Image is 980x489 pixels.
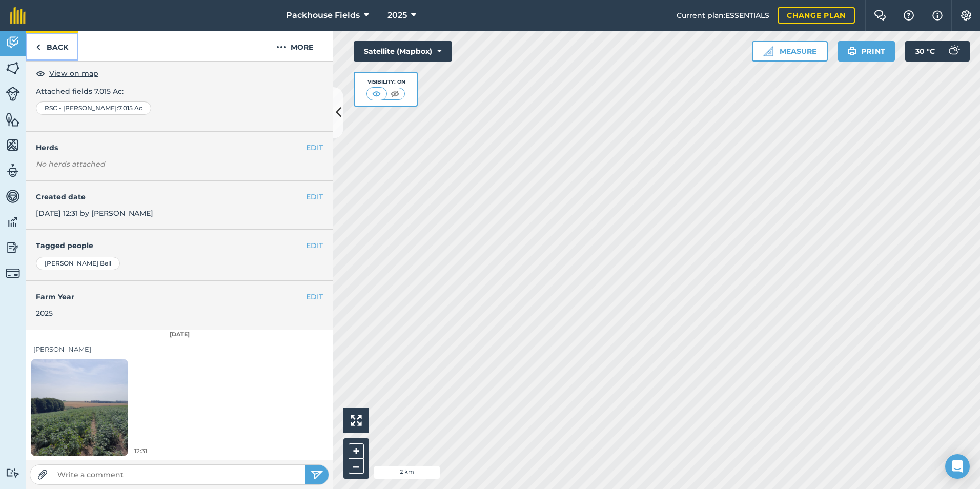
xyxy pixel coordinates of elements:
img: svg+xml;base64,PD94bWwgdmVyc2lvbj0iMS4wIiBlbmNvZGluZz0idXRmLTgiPz4KPCEtLSBHZW5lcmF0b3I6IEFkb2JlIE... [6,87,20,101]
img: Loading spinner [31,342,128,472]
img: fieldmargin Logo [10,7,26,24]
img: Paperclip icon [37,470,48,480]
div: [DATE] 12:31 by [PERSON_NAME] [26,181,333,230]
img: Four arrows, one pointing top left, one top right, one bottom right and the last bottom left [351,415,362,426]
span: Current plan : ESSENTIALS [677,10,769,21]
img: svg+xml;base64,PHN2ZyB4bWxucz0iaHR0cDovL3d3dy53My5vcmcvMjAwMC9zdmciIHdpZHRoPSIxOCIgaGVpZ2h0PSIyNC... [36,67,45,79]
img: svg+xml;base64,PHN2ZyB4bWxucz0iaHR0cDovL3d3dy53My5vcmcvMjAwMC9zdmciIHdpZHRoPSI1NiIgaGVpZ2h0PSI2MC... [6,137,20,153]
h4: Created date [36,191,323,202]
div: Visibility: On [366,78,405,86]
button: Print [838,41,895,62]
p: Attached fields 7.015 Ac : [36,86,323,97]
img: svg+xml;base64,PHN2ZyB4bWxucz0iaHR0cDovL3d3dy53My5vcmcvMjAwMC9zdmciIHdpZHRoPSI1NiIgaGVpZ2h0PSI2MC... [6,112,20,127]
img: svg+xml;base64,PHN2ZyB4bWxucz0iaHR0cDovL3d3dy53My5vcmcvMjAwMC9zdmciIHdpZHRoPSI1MCIgaGVpZ2h0PSI0MC... [370,89,383,99]
button: EDIT [306,142,323,153]
em: No herds attached [36,158,333,170]
span: 30 ° C [915,41,935,62]
button: Measure [752,41,828,62]
span: RSC - [PERSON_NAME] [45,104,117,112]
img: svg+xml;base64,PHN2ZyB4bWxucz0iaHR0cDovL3d3dy53My5vcmcvMjAwMC9zdmciIHdpZHRoPSIyNSIgaGVpZ2h0PSIyNC... [311,468,323,481]
div: 2025 [36,308,323,319]
button: EDIT [306,291,323,302]
div: [PERSON_NAME] [33,344,325,355]
button: – [349,459,364,474]
img: Ruler icon [763,46,773,56]
div: [DATE] [26,330,333,339]
h4: Farm Year [36,291,323,302]
img: svg+xml;base64,PD94bWwgdmVyc2lvbj0iMS4wIiBlbmNvZGluZz0idXRmLTgiPz4KPCEtLSBHZW5lcmF0b3I6IEFkb2JlIE... [6,35,20,50]
img: Two speech bubbles overlapping with the left bubble in the forefront [874,10,886,21]
img: svg+xml;base64,PD94bWwgdmVyc2lvbj0iMS4wIiBlbmNvZGluZz0idXRmLTgiPz4KPCEtLSBHZW5lcmF0b3I6IEFkb2JlIE... [6,214,20,230]
img: svg+xml;base64,PHN2ZyB4bWxucz0iaHR0cDovL3d3dy53My5vcmcvMjAwMC9zdmciIHdpZHRoPSIxOSIgaGVpZ2h0PSIyNC... [847,45,857,57]
input: Write a comment [53,467,305,482]
img: svg+xml;base64,PD94bWwgdmVyc2lvbj0iMS4wIiBlbmNvZGluZz0idXRmLTgiPz4KPCEtLSBHZW5lcmF0b3I6IEFkb2JlIE... [6,189,20,204]
button: 30 °C [905,41,970,62]
img: svg+xml;base64,PD94bWwgdmVyc2lvbj0iMS4wIiBlbmNvZGluZz0idXRmLTgiPz4KPCEtLSBHZW5lcmF0b3I6IEFkb2JlIE... [6,468,20,478]
a: Back [26,31,78,61]
h4: Herds [36,142,333,153]
img: svg+xml;base64,PD94bWwgdmVyc2lvbj0iMS4wIiBlbmNvZGluZz0idXRmLTgiPz4KPCEtLSBHZW5lcmF0b3I6IEFkb2JlIE... [6,240,20,255]
img: svg+xml;base64,PHN2ZyB4bWxucz0iaHR0cDovL3d3dy53My5vcmcvMjAwMC9zdmciIHdpZHRoPSIyMCIgaGVpZ2h0PSIyNC... [276,41,287,53]
span: : 7.015 Ac [117,104,142,112]
img: svg+xml;base64,PHN2ZyB4bWxucz0iaHR0cDovL3d3dy53My5vcmcvMjAwMC9zdmciIHdpZHRoPSI1MCIgaGVpZ2h0PSI0MC... [389,89,401,99]
button: EDIT [306,240,323,251]
img: svg+xml;base64,PHN2ZyB4bWxucz0iaHR0cDovL3d3dy53My5vcmcvMjAwMC9zdmciIHdpZHRoPSI1NiIgaGVpZ2h0PSI2MC... [6,60,20,76]
span: Packhouse Fields [286,9,360,22]
button: EDIT [306,191,323,202]
button: + [349,443,364,459]
h4: Tagged people [36,240,323,251]
div: [PERSON_NAME] Bell [36,257,120,270]
a: Change plan [778,7,855,24]
div: Open Intercom Messenger [945,454,970,479]
img: svg+xml;base64,PD94bWwgdmVyc2lvbj0iMS4wIiBlbmNvZGluZz0idXRmLTgiPz4KPCEtLSBHZW5lcmF0b3I6IEFkb2JlIE... [943,41,964,62]
button: More [256,31,333,61]
img: svg+xml;base64,PD94bWwgdmVyc2lvbj0iMS4wIiBlbmNvZGluZz0idXRmLTgiPz4KPCEtLSBHZW5lcmF0b3I6IEFkb2JlIE... [6,266,20,280]
img: svg+xml;base64,PHN2ZyB4bWxucz0iaHR0cDovL3d3dy53My5vcmcvMjAwMC9zdmciIHdpZHRoPSI5IiBoZWlnaHQ9IjI0Ii... [36,41,40,53]
span: 2025 [387,9,407,22]
img: A cog icon [960,10,972,21]
span: View on map [49,68,98,79]
button: View on map [36,67,98,79]
img: svg+xml;base64,PD94bWwgdmVyc2lvbj0iMS4wIiBlbmNvZGluZz0idXRmLTgiPz4KPCEtLSBHZW5lcmF0b3I6IEFkb2JlIE... [6,163,20,178]
button: Satellite (Mapbox) [354,41,452,62]
img: A question mark icon [903,10,915,21]
span: 12:31 [134,446,147,456]
img: svg+xml;base64,PHN2ZyB4bWxucz0iaHR0cDovL3d3dy53My5vcmcvMjAwMC9zdmciIHdpZHRoPSIxNyIgaGVpZ2h0PSIxNy... [932,9,943,22]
